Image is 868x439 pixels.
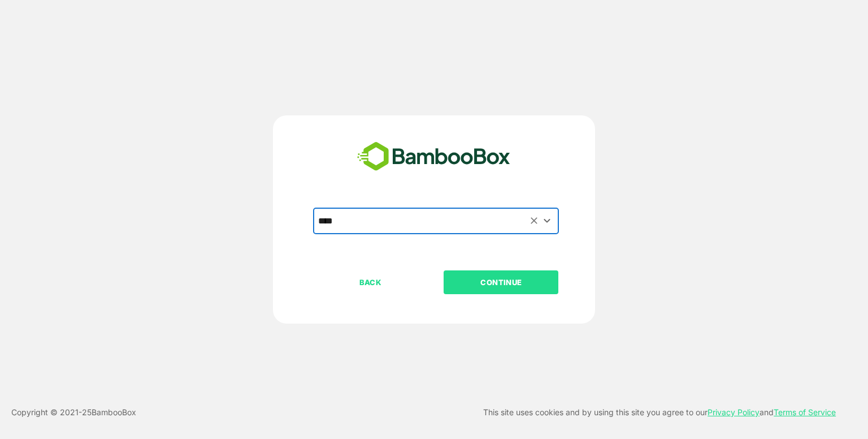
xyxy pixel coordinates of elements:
button: CONTINUE [444,270,558,294]
p: BACK [314,276,427,289]
p: Copyright © 2021- 25 BambooBox [11,406,136,419]
a: Privacy Policy [708,407,759,417]
button: Open [540,213,555,229]
button: Clear [528,214,541,227]
p: This site uses cookies and by using this site you agree to our and [483,406,836,419]
a: Terms of Service [774,407,836,417]
img: bamboobox [351,138,517,175]
button: BACK [313,270,428,294]
p: CONTINUE [445,276,558,289]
